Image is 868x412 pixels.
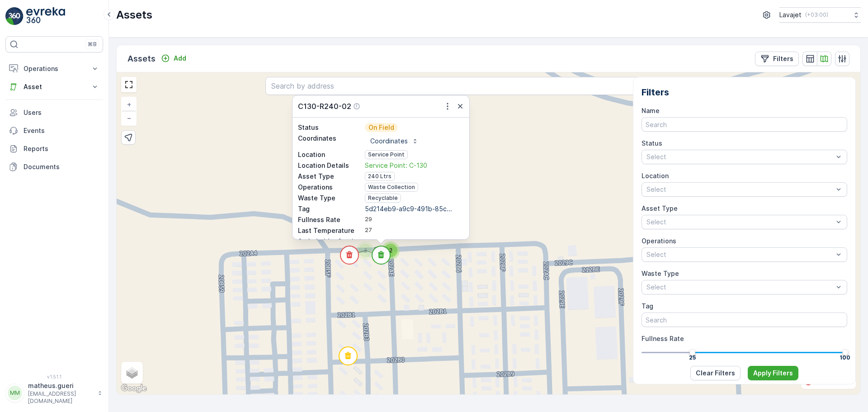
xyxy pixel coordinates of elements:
button: Filters [755,52,799,66]
p: Add [174,54,186,63]
p: Asset [24,82,85,91]
label: Location [642,172,669,180]
p: Coordinates [370,137,408,146]
p: matheus.gueri [28,381,93,390]
a: Layers [122,363,142,383]
p: Clear Filters [696,369,735,378]
img: Google [119,383,149,394]
p: Operations [298,183,363,192]
button: Asset [5,78,103,96]
label: Operations [642,237,676,245]
input: Search [642,117,848,132]
p: Last Temperature [298,226,363,235]
p: Lavajet [779,10,802,19]
img: logo [5,7,24,25]
label: Waste Type [642,270,679,277]
label: Fullness Rate [642,335,684,342]
p: Asset Type [298,172,363,181]
button: MMmatheus.gueri[EMAIL_ADDRESS][DOMAIN_NAME] [5,381,103,405]
div: 2 [382,242,400,260]
span: v 1.51.1 [5,374,103,379]
p: Reports [24,144,99,153]
img: logo_light-DOdMpM7g.png [26,7,65,25]
a: Documents [5,158,103,176]
p: Coordinates [298,134,363,143]
button: Operations [5,60,103,78]
span: Recyclable [368,194,398,202]
p: Filters [773,54,793,63]
button: Add [157,53,190,64]
p: Operations [24,64,85,73]
button: Lavajet(+03:00) [779,7,861,23]
span: 2 [364,247,367,254]
div: 2 [356,242,374,260]
button: Apply Filters [748,366,798,380]
div: 27 [365,226,464,235]
label: Tag [642,302,653,310]
p: [EMAIL_ADDRESS][DOMAIN_NAME] [28,390,93,405]
button: Clear Filters [690,366,741,380]
p: ⌘B [88,41,97,48]
a: View Fullscreen [122,78,136,91]
p: Waste Type [298,194,363,203]
p: On Field [368,123,395,132]
button: Coordinates [365,134,424,148]
div: MM [8,386,22,400]
span: Service Point [368,151,405,158]
span: + [127,100,131,108]
a: Zoom In [122,98,136,111]
p: Fullness Rate [298,215,363,224]
span: − [127,114,132,122]
span: 240 Ltrs [368,173,392,180]
a: Users [5,104,103,122]
input: Search [642,313,848,327]
span: Waste Collection [368,184,415,191]
label: Status [642,139,662,147]
p: Events [24,126,99,135]
p: Documents [24,162,99,171]
label: Name [642,107,660,114]
div: 25 [689,353,696,361]
p: Location [298,150,363,159]
div: 100 [840,353,850,361]
a: Service Point: C-130 [365,161,464,170]
p: Tag [298,204,363,213]
p: Assets [116,8,152,22]
p: Status [298,123,363,132]
a: Zoom Out [122,111,136,125]
p: - [365,237,464,246]
a: Events [5,122,103,140]
p: Apply Filters [753,369,793,378]
div: 29 [365,215,464,224]
label: Asset Type [642,204,678,212]
p: 5d214eb9-a9c9-491b-85c... [365,204,464,213]
a: Open this area in Google Maps (opens a new window) [119,383,149,394]
p: Assets [127,52,156,65]
a: Reports [5,140,103,158]
p: Users [24,108,99,117]
h2: Filters [642,85,848,99]
p: ( +03:00 ) [805,11,828,19]
p: Location Details [298,161,363,170]
p: C130-R240-02 [298,101,351,112]
p: Stakeholder Service Point [298,237,363,255]
input: Search by address [265,77,712,95]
